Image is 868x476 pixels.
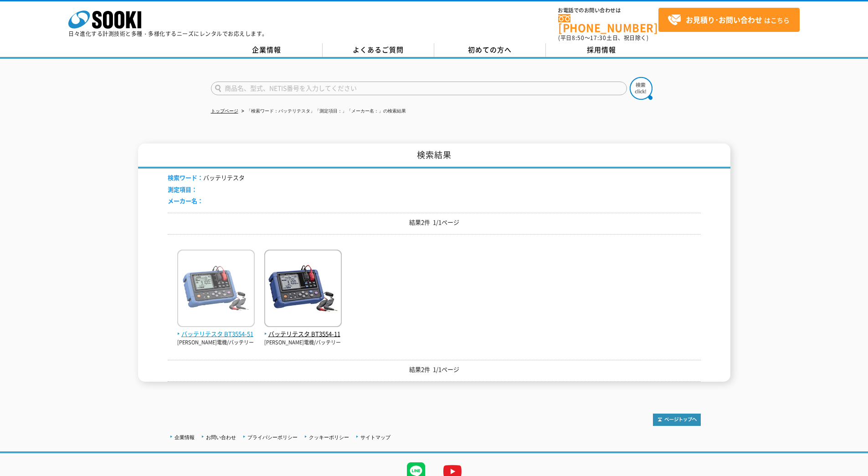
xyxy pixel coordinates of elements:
p: 結果2件 1/1ページ [168,365,701,374]
a: 企業情報 [211,43,323,57]
span: バッテリテスタ BT3554-51 [177,329,255,339]
a: [PHONE_NUMBER] [558,14,658,33]
a: 企業情報 [175,435,195,440]
a: クッキーポリシー [309,435,349,440]
li: バッテリテスタ [168,173,245,183]
img: btn_search.png [630,77,652,100]
span: 測定項目： [168,185,197,194]
span: メーカー名： [168,196,203,205]
a: お問い合わせ [206,435,236,440]
a: お見積り･お問い合わせはこちら [658,8,800,32]
img: BT3554-51 [177,250,255,329]
p: [PERSON_NAME]電機/バッテリー [177,339,255,347]
span: バッテリテスタ BT3554-11 [264,329,342,339]
a: トップページ [211,108,238,113]
h1: 検索結果 [138,143,730,169]
span: お電話でのお問い合わせは [558,8,658,13]
span: 初めての方へ [468,45,512,55]
input: 商品名、型式、NETIS番号を入力してください [211,82,627,95]
span: 8:50 [572,34,585,42]
a: バッテリテスタ BT3554-51 [177,320,255,339]
a: 採用情報 [546,43,657,57]
span: 17:30 [590,34,606,42]
strong: お見積り･お問い合わせ [686,14,762,25]
p: 結果2件 1/1ページ [168,218,701,227]
a: バッテリテスタ BT3554-11 [264,320,342,339]
a: 初めての方へ [434,43,546,57]
a: プライバシーポリシー [247,435,298,440]
p: 日々進化する計測技術と多種・多様化するニーズにレンタルでお応えします。 [68,31,268,36]
img: BT3554-11 [264,250,342,329]
a: よくあるご質問 [323,43,434,57]
a: サイトマップ [360,435,390,440]
li: 「検索ワード：バッテリテスタ」「測定項目：」「メーカー名：」の検索結果 [240,107,406,116]
span: はこちら [668,13,790,27]
span: 検索ワード： [168,173,203,182]
p: [PERSON_NAME]電機/バッテリー [264,339,342,347]
img: トップページへ [653,414,701,426]
span: (平日 ～ 土日、祝日除く) [558,34,648,42]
